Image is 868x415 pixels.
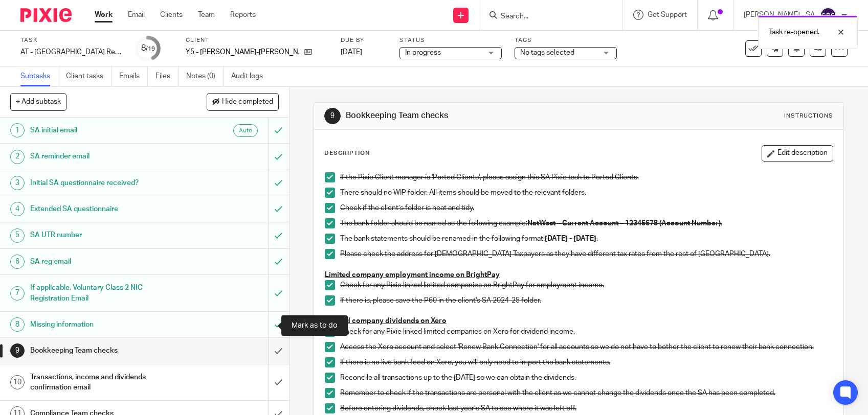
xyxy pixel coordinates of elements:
p: Description [324,149,370,157]
span: No tags selected [520,49,574,56]
a: Work [95,10,113,20]
label: Due by [341,36,387,44]
button: Edit description [762,145,833,162]
div: 9 [324,108,341,124]
a: Notes (0) [186,66,224,86]
p: If there is, please save the P60 in the client's SA 2024-25 folder. [340,295,833,306]
a: Clients [160,10,183,20]
label: Task [20,36,123,44]
p: Check if the client’s folder is neat and tidy. [340,203,833,213]
span: In progress [405,49,441,56]
div: AT - SA Return - PE 05-04-2025 [20,47,123,57]
label: Client [186,36,328,44]
div: 6 [10,255,25,269]
button: Hide completed [207,93,279,110]
span: [DATE] [341,49,362,56]
p: Task re-opened. [769,27,819,37]
h1: SA reminder email [30,149,182,164]
a: Client tasks [66,66,112,86]
div: 7 [10,286,25,301]
p: Before entering dividends, check last year’s SA to see where it was left off. [340,403,833,413]
u: Limited company dividends on Xero [325,317,447,325]
p: Y5 - [PERSON_NAME]-[PERSON_NAME] [186,47,299,57]
div: 8 [141,42,155,54]
div: 10 [10,375,25,389]
h1: Transactions, income and dividends confirmation email [30,370,182,396]
p: The bank folder should be named as the following example: . [340,218,833,228]
img: Pixie [20,8,72,22]
div: 2 [10,150,25,164]
strong: NatWest – Current Account – 12345678 (Account Number) [527,220,721,227]
h1: If applicable, Voluntary Class 2 NIC Registration Email [30,280,182,306]
div: Auto [233,124,258,137]
p: There should no WIP folder. All items should be moved to the relevant folders. [340,188,833,198]
label: Status [399,36,502,44]
p: If there is no live bank feed on Xero, you will only need to import the bank statements. [340,357,833,367]
a: Files [155,66,179,86]
div: 5 [10,228,25,243]
div: 8 [10,317,25,332]
div: 9 [10,343,25,358]
h1: Bookkeeping Team checks [30,343,182,358]
p: Reconcile all transactions up to the [DATE] so we can obtain the dividends. [340,373,833,383]
img: svg%3E [820,7,836,24]
h1: SA reg email [30,254,182,269]
a: Audit logs [231,66,271,86]
p: Remember to check if the transactions are personal with the client as we cannot change the divide... [340,388,833,398]
h1: Initial SA questionnaire received? [30,175,182,191]
div: Instructions [784,112,833,120]
div: 1 [10,123,25,137]
strong: [DATE] - [DATE] [545,235,596,242]
p: The bank statements should be renamed in the following format: . [340,234,833,244]
h1: Missing information [30,317,182,332]
p: Please check the address for [DEMOGRAPHIC_DATA] Taxpayers as they have different tax rates from t... [340,249,833,259]
span: Hide completed [222,98,273,106]
p: Check for any Pixie linked limited companies on BrightPay for employment income. [340,280,833,290]
u: Limited company employment income on BrightPay [325,271,500,279]
a: Emails [119,66,148,86]
h1: Extended SA questionnaire [30,201,182,217]
h1: SA initial email [30,123,182,138]
div: AT - [GEOGRAPHIC_DATA] Return - PE [DATE] [20,47,123,57]
h1: SA UTR number [30,227,182,243]
p: Check for any Pixie linked limited companies on Xero for dividend income. [340,327,833,337]
small: /19 [146,46,155,52]
p: Access the Xero account and select 'Renew Bank Connection' for all accounts so we do not have to ... [340,342,833,352]
h1: Bookkeeping Team checks [346,110,600,121]
a: Email [128,10,145,20]
div: 4 [10,202,25,216]
a: Subtasks [20,66,58,86]
div: 3 [10,176,25,190]
p: If the Pixie Client manager is 'Ported Clients', please assign this SA Pixie task to Ported Clients. [340,172,833,182]
a: Team [198,10,215,20]
a: Reports [230,10,256,20]
button: + Add subtask [10,93,66,110]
